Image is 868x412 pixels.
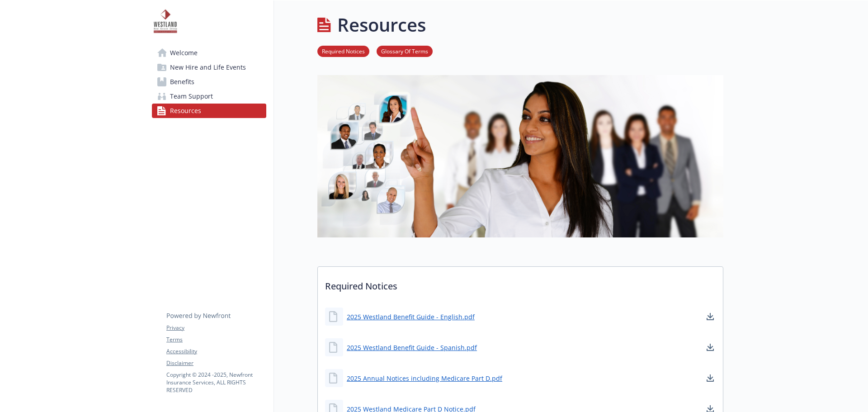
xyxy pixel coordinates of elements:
[347,343,477,352] a: 2025 Westland Benefit Guide - Spanish.pdf
[170,60,246,75] span: New Hire and Life Events
[166,336,266,344] a: Terms
[705,373,716,384] a: download document
[705,311,716,322] a: download document
[347,312,475,322] a: 2025 Westland Benefit Guide - English.pdf
[705,342,716,353] a: download document
[152,89,266,104] a: Team Support
[166,371,266,394] p: Copyright © 2024 - 2025 , Newfront Insurance Services, ALL RIGHTS RESERVED
[317,75,723,237] img: resources page banner
[318,267,723,300] p: Required Notices
[170,89,213,104] span: Team Support
[170,75,194,89] span: Benefits
[317,47,369,55] a: Required Notices
[152,104,266,118] a: Resources
[152,75,266,89] a: Benefits
[337,11,426,38] h1: Resources
[166,347,266,355] a: Accessibility
[347,374,502,383] a: 2025 Annual Notices including Medicare Part D.pdf
[166,359,266,367] a: Disclaimer
[377,47,433,55] a: Glossary Of Terms
[152,46,266,60] a: Welcome
[170,104,201,118] span: Resources
[152,60,266,75] a: New Hire and Life Events
[170,46,198,60] span: Welcome
[166,324,266,332] a: Privacy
